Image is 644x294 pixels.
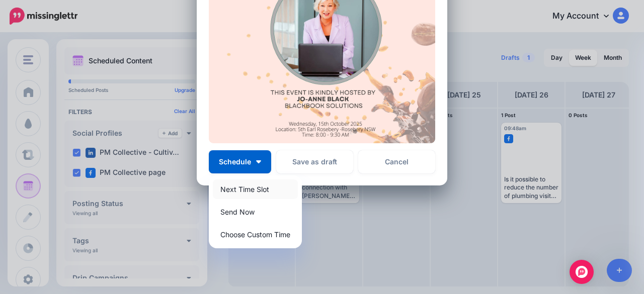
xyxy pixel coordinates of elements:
[213,179,298,199] a: Next Time Slot
[256,160,261,163] img: arrow-down-white.png
[276,150,353,173] button: Save as draft
[213,225,298,244] a: Choose Custom Time
[219,158,251,165] span: Schedule
[570,260,594,284] div: Open Intercom Messenger
[209,175,302,248] div: Schedule
[213,202,298,222] a: Send Now
[358,150,435,173] a: Cancel
[209,150,271,173] button: Schedule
